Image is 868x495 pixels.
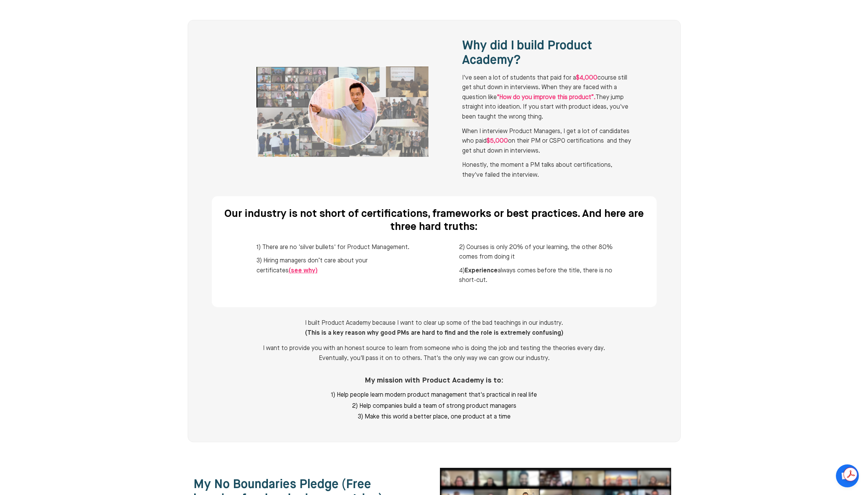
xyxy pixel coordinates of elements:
[836,464,859,487] div: Open chat
[576,75,597,81] span: $4,000
[459,266,616,286] li: 4) always comes before the title, there is no short-cut.
[462,129,631,154] span: When I interview Product Managers, I get a lot of candidates who paid on their PM or CSPO certifi...
[212,375,657,386] p: My mission with Product Academy is to:
[256,256,413,276] li: 3) Hiring managers don’t care about your certificates
[262,344,606,363] p: I want to provide you with an honest source to learn from someone who is doing the job and testin...
[256,243,413,253] li: 1) There are no 'silver bullets' for Product Management.
[487,138,508,144] span: $5,000
[459,243,616,262] li: 2) Courses is only 20% of your learning, the other 80% comes from doing it
[224,208,644,232] b: Our industry is not short of certifications, frameworks or best practices. And here are three har...
[462,75,628,120] span: I've seen a lot of students that paid for a course still get shut down in interviews. When they a...
[289,268,318,274] a: (see why)
[497,94,595,101] span: "How do you improve this product”.
[462,162,612,178] span: Honestly, the moment a PM talks about certifications, they've failed the interview.
[212,412,657,422] li: 3) Make this world a better place, one product at a time
[212,402,657,412] li: 2) Help companies build a team of strong product managers
[305,330,563,336] b: (This is a key reason why good PMs are hard to find and the role is extremely confusing)‍
[465,268,498,274] b: Experience
[462,40,592,67] span: Why did I build Product Academy?
[212,391,657,401] li: 1) Help people learn modern product management that's practical in real life
[291,319,578,338] p: I built Product Academy because I want to clear up some of the bad teachings in our industry. ‍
